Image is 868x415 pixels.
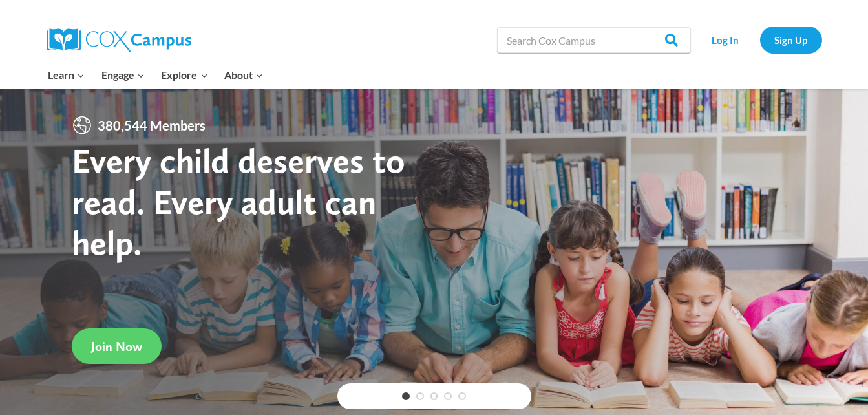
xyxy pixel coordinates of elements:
img: Cox Campus [47,28,191,52]
a: Join Now [72,328,162,364]
span: Engage [101,67,145,83]
span: 380,544 Members [92,115,211,136]
a: 3 [430,392,438,400]
nav: Primary Navigation [40,61,271,89]
a: 1 [402,392,410,400]
span: Explore [161,67,207,83]
input: Search Cox Campus [497,27,691,53]
nav: Secondary Navigation [697,27,822,53]
span: Join Now [91,339,142,354]
span: Learn [48,67,85,83]
a: 5 [458,392,466,400]
a: 4 [444,392,452,400]
a: 2 [416,392,424,400]
strong: Every child deserves to read. Every adult can help. [72,140,405,263]
span: About [224,67,263,83]
a: Log In [697,27,754,53]
a: Sign Up [760,27,822,53]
